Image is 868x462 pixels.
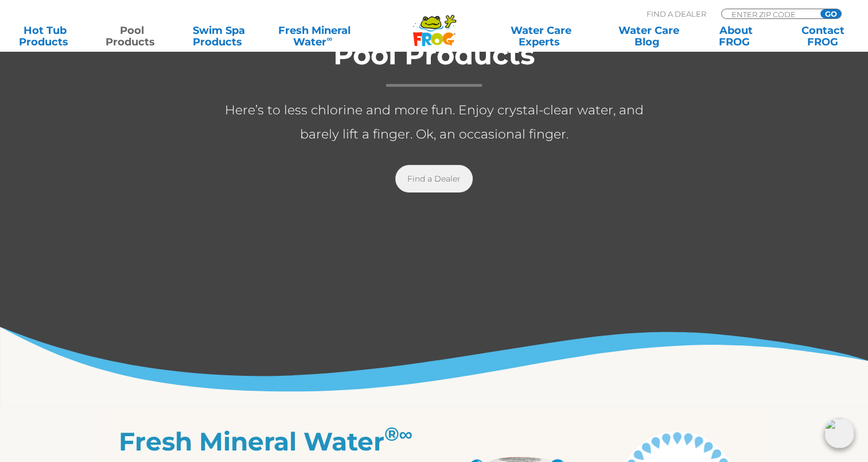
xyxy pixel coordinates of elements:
p: Here’s to less chlorine and more fun. Enjoy crystal-clear water, and barely lift a finger. Ok, an... [205,98,664,147]
sup: ∞ [399,422,413,445]
a: ContactFROG [789,25,857,48]
a: Fresh MineralWater∞ [273,25,357,48]
a: Swim SpaProducts [185,25,253,48]
a: AboutFROG [702,25,770,48]
a: Find a Dealer [395,165,473,192]
a: Hot TubProducts [11,25,79,48]
a: PoolProducts [99,25,166,48]
h1: Pool Products [205,40,664,87]
input: Zip Code Form [730,9,808,19]
img: openIcon [824,418,854,448]
a: Water CareBlog [615,25,683,48]
sup: ∞ [326,34,332,43]
h2: Fresh Mineral Water [119,426,434,456]
sup: ® [384,422,399,445]
p: Find A Dealer [647,9,706,19]
input: GO [820,9,841,18]
a: Water CareExperts [486,25,595,48]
